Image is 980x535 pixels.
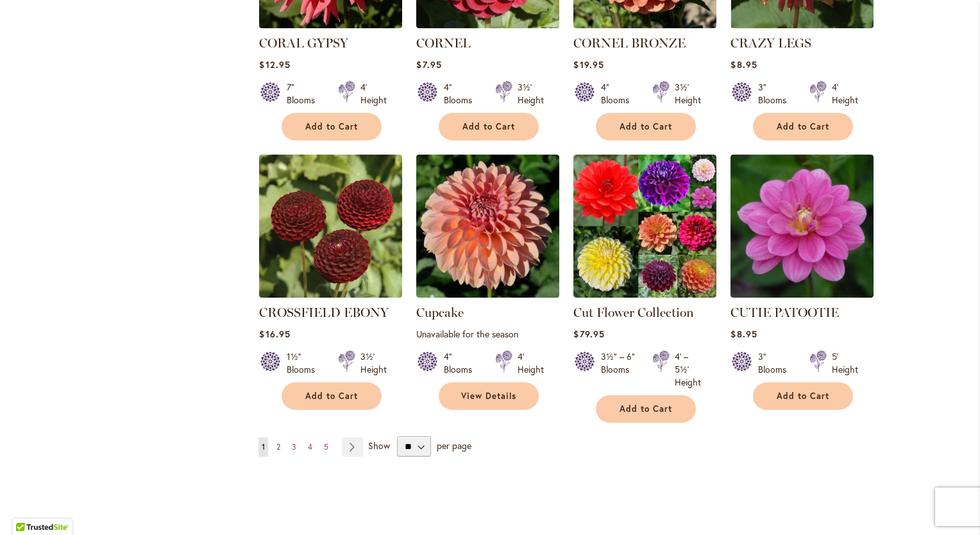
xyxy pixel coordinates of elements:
[620,403,672,414] span: Add to Cart
[360,350,387,376] div: 3½' Height
[259,288,402,300] a: CROSSFIELD EBONY
[259,58,290,71] span: $12.95
[731,288,874,300] a: CUTIE PATOOTIE
[282,113,382,140] button: Add to Cart
[259,155,402,298] img: CROSSFIELD EBONY
[276,442,280,452] span: 2
[758,81,794,106] div: 3" Blooms
[461,391,516,402] span: View Details
[731,35,811,51] a: CRAZY LEGS
[305,121,358,132] span: Add to Cart
[416,328,559,340] p: Unavailable for the season
[573,305,694,320] a: Cut Flower Collection
[462,121,515,132] span: Add to Cart
[305,437,316,457] a: 4
[596,113,696,140] button: Add to Cart
[416,305,464,320] a: Cupcake
[518,81,544,106] div: 3½' Height
[518,350,544,376] div: 4' Height
[259,35,348,51] a: CORAL GYPSY
[282,382,382,410] button: Add to Cart
[573,288,716,300] a: CUT FLOWER COLLECTION
[758,350,794,376] div: 3" Blooms
[777,391,829,402] span: Add to Cart
[439,382,539,410] a: View Details
[416,288,559,300] a: Cupcake
[287,350,323,376] div: 1½" Blooms
[324,442,328,452] span: 5
[444,81,480,106] div: 4" Blooms
[573,155,716,298] img: CUT FLOWER COLLECTION
[437,439,471,452] span: per page
[573,328,604,340] span: $79.95
[675,81,701,106] div: 3½' Height
[832,350,858,376] div: 5' Height
[444,350,480,376] div: 4" Blooms
[305,391,358,402] span: Add to Cart
[731,328,757,340] span: $8.95
[360,81,387,106] div: 4' Height
[777,121,829,132] span: Add to Cart
[573,19,716,31] a: CORNEL BRONZE
[262,442,265,452] span: 1
[259,19,402,31] a: CORAL GYPSY
[273,437,283,457] a: 2
[620,121,672,132] span: Add to Cart
[439,113,539,140] button: Add to Cart
[289,437,300,457] a: 3
[573,35,686,51] a: CORNEL BRONZE
[753,382,853,410] button: Add to Cart
[416,155,559,298] img: Cupcake
[731,19,874,31] a: CRAZY LEGS
[10,489,46,525] iframe: Launch Accessibility Center
[416,19,559,31] a: CORNEL
[368,439,390,452] span: Show
[753,113,853,140] button: Add to Cart
[601,81,637,106] div: 4" Blooms
[601,350,637,389] div: 3½" – 6" Blooms
[573,58,604,71] span: $19.95
[259,328,290,340] span: $16.95
[259,305,389,320] a: CROSSFIELD EBONY
[292,442,296,452] span: 3
[731,305,839,320] a: CUTIE PATOOTIE
[308,442,312,452] span: 4
[731,155,874,298] img: CUTIE PATOOTIE
[416,58,441,71] span: $7.95
[675,350,701,389] div: 4' – 5½' Height
[416,35,471,51] a: CORNEL
[287,81,323,106] div: 7" Blooms
[596,395,696,423] button: Add to Cart
[321,437,332,457] a: 5
[731,58,757,71] span: $8.95
[832,81,858,106] div: 4' Height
